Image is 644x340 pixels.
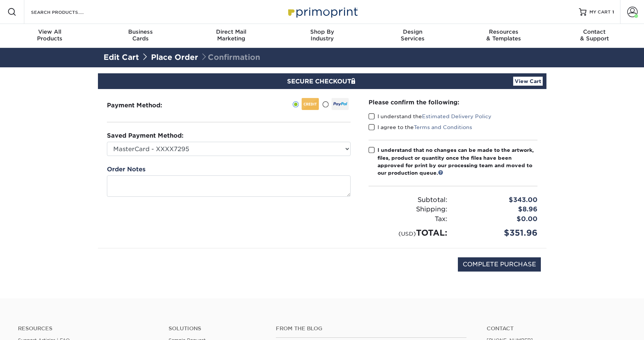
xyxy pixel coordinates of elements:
[186,28,277,42] div: Marketing
[612,9,614,15] span: 1
[513,77,543,86] a: View Cart
[186,24,277,48] a: Direct MailMarketing
[4,28,95,42] div: Products
[453,214,543,224] div: $0.00
[458,24,549,48] a: Resources& Templates
[363,205,453,214] div: Shipping:
[277,28,367,42] div: Industry
[367,24,458,48] a: DesignServices
[107,131,184,140] label: Saved Payment Method:
[369,123,472,131] label: I agree to the
[549,28,640,42] div: & Support
[453,205,543,214] div: $8.96
[30,7,103,16] input: SEARCH PRODUCTS.....
[458,28,549,35] span: Resources
[95,28,186,42] div: Cards
[107,102,181,109] h3: Payment Method:
[549,24,640,48] a: Contact& Support
[458,28,549,42] div: & Templates
[104,53,139,62] a: Edit Cart
[285,4,360,20] img: Primoprint
[95,24,186,48] a: BusinessCards
[4,24,95,48] a: View AllProducts
[4,28,95,35] span: View All
[276,325,466,332] h4: From the Blog
[18,325,157,332] h4: Resources
[367,28,458,35] span: Design
[398,230,416,237] small: (USD)
[422,113,492,119] a: Estimated Delivery Policy
[363,227,453,239] div: TOTAL:
[458,257,541,272] input: COMPLETE PURCHASE
[369,98,537,107] div: Please confirm the following:
[107,165,145,174] label: Order Notes
[277,28,367,35] span: Shop By
[589,9,611,15] span: MY CART
[186,28,277,35] span: Direct Mail
[367,28,458,42] div: Services
[151,53,198,62] a: Place Order
[487,325,626,332] a: Contact
[549,28,640,35] span: Contact
[414,124,472,130] a: Terms and Conditions
[200,53,260,62] span: Confirmation
[453,195,543,205] div: $343.00
[378,146,537,177] div: I understand that no changes can be made to the artwork, files, product or quantity once the file...
[95,28,186,35] span: Business
[363,195,453,205] div: Subtotal:
[453,227,543,239] div: $351.96
[363,214,453,224] div: Tax:
[169,325,265,332] h4: Solutions
[287,78,357,85] span: SECURE CHECKOUT
[277,24,367,48] a: Shop ByIndustry
[369,113,492,120] label: I understand the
